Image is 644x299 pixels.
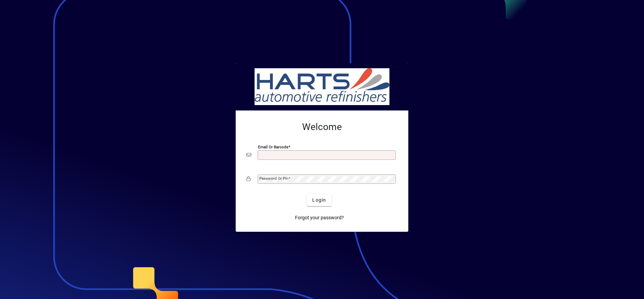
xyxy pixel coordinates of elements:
[258,145,288,149] mat-label: Email or Barcode
[295,214,344,221] span: Forgot your password?
[259,176,288,181] mat-label: Password or Pin
[246,121,398,133] h2: Welcome
[307,194,331,206] button: Login
[312,197,326,204] span: Login
[292,211,347,224] a: Forgot your password?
